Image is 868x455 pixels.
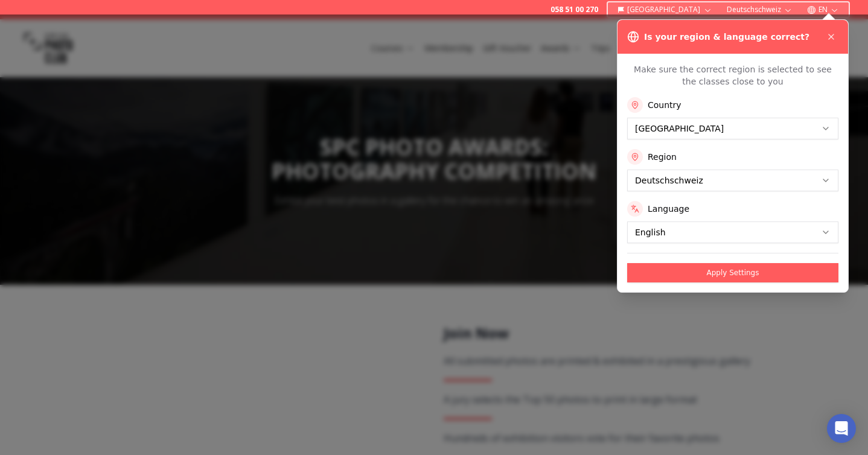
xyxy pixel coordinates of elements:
p: Make sure the correct region is selected to see the classes close to you [627,63,838,87]
button: EN [802,2,844,17]
label: Country [648,99,681,111]
label: Region [648,151,677,163]
button: [GEOGRAPHIC_DATA] [613,2,717,17]
button: Deutschschweiz [722,2,797,17]
a: 058 51 00 270 [550,5,598,14]
div: Open Intercom Messenger [827,414,856,443]
h3: Is your region & language correct? [644,31,809,43]
label: Language [648,203,689,215]
button: Apply Settings [627,263,838,282]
